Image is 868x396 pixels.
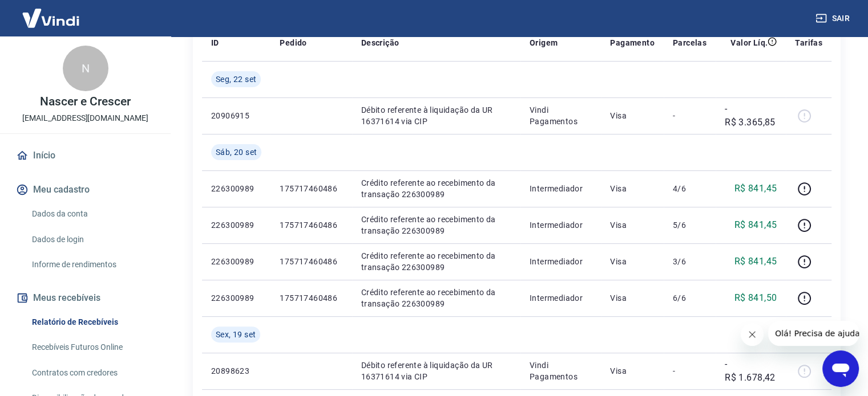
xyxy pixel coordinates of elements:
p: R$ 841,45 [734,255,777,268]
iframe: Mensagem da empresa [768,321,859,346]
p: Crédito referente ao recebimento da transação 226300989 [361,177,511,200]
a: Início [14,143,157,168]
p: R$ 841,45 [734,182,777,195]
p: Intermediador [530,183,592,194]
p: 6/6 [673,292,706,304]
img: Vindi [14,1,88,35]
iframe: Fechar mensagem [741,323,764,346]
p: 20906915 [211,110,261,121]
p: Pedido [280,37,306,48]
p: Valor Líq. [730,37,768,48]
p: - [673,365,706,377]
p: Tarifas [795,37,822,48]
p: Visa [610,183,655,194]
p: 226300989 [211,219,261,231]
p: 175717460486 [280,256,342,267]
span: Sáb, 20 set [216,146,257,158]
a: Recebíveis Futuros Online [27,336,157,359]
p: Intermediador [530,219,592,231]
p: 175717460486 [280,292,342,304]
p: R$ 841,50 [734,291,777,305]
p: Pagamento [610,37,655,48]
p: 175717460486 [280,183,342,194]
span: Seg, 22 set [216,74,256,85]
p: Visa [610,365,655,377]
p: 4/6 [673,183,706,194]
button: Sair [813,8,854,29]
p: 226300989 [211,183,261,194]
p: Parcelas [673,37,706,48]
p: 3/6 [673,256,706,267]
a: Informe de rendimentos [27,253,157,276]
p: Visa [610,219,655,231]
p: Vindi Pagamentos [530,360,592,382]
p: Débito referente à liquidação da UR 16371614 via CIP [361,104,511,127]
p: Origem [530,37,558,48]
span: Sex, 19 set [216,329,256,340]
a: Dados da conta [27,202,157,226]
p: Nascer e Crescer [40,96,130,108]
p: Visa [610,256,655,267]
p: Visa [610,292,655,304]
p: Crédito referente ao recebimento da transação 226300989 [361,250,511,273]
a: Relatório de Recebíveis [27,311,157,334]
p: 226300989 [211,292,261,304]
p: 20898623 [211,365,261,377]
p: Vindi Pagamentos [530,104,592,127]
p: -R$ 1.678,42 [725,357,777,385]
p: 5/6 [673,219,706,231]
p: Crédito referente ao recebimento da transação 226300989 [361,287,511,309]
p: Débito referente à liquidação da UR 16371614 via CIP [361,360,511,382]
iframe: Botão para abrir a janela de mensagens [822,350,859,387]
p: -R$ 3.365,85 [725,102,777,129]
p: R$ 841,45 [734,218,777,232]
p: Intermediador [530,292,592,304]
div: N [63,46,108,91]
p: ID [211,37,219,48]
p: Descrição [361,37,399,48]
button: Meu cadastro [14,177,157,202]
button: Meus recebíveis [14,285,157,311]
span: Olá! Precisa de ajuda? [7,8,96,17]
p: Visa [610,110,655,121]
p: 175717460486 [280,219,342,231]
p: 226300989 [211,256,261,267]
p: [EMAIL_ADDRESS][DOMAIN_NAME] [22,112,148,124]
p: Intermediador [530,256,592,267]
p: - [673,110,706,121]
p: Crédito referente ao recebimento da transação 226300989 [361,214,511,236]
a: Dados de login [27,228,157,251]
a: Contratos com credores [27,361,157,385]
